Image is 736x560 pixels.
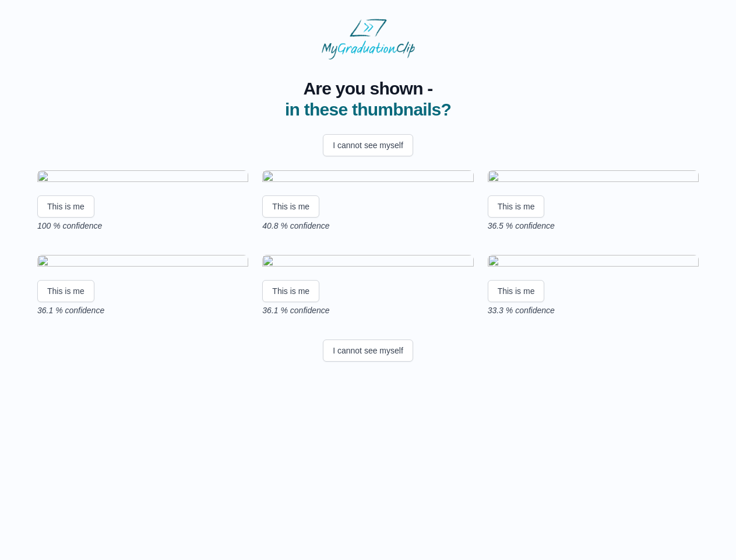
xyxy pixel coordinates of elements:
button: This is me [488,195,545,218]
img: b9aa36c7552cbae7a2486f895f37c7b9ada8983c.gif [488,255,699,271]
button: I cannot see myself [323,339,413,362]
p: 36.1 % confidence [262,304,473,316]
button: This is me [37,195,94,218]
button: I cannot see myself [323,134,413,156]
p: 100 % confidence [37,220,248,232]
p: 40.8 % confidence [262,220,473,232]
span: Are you shown - [285,78,451,99]
p: 36.5 % confidence [488,220,699,232]
button: This is me [262,195,319,218]
button: This is me [262,280,319,302]
button: This is me [488,280,545,302]
img: MyGraduationClip [322,19,415,60]
img: be9c2fb5bdf0db86b0736b0569793f91cdcd05f5.gif [488,170,699,186]
img: ec3eb646734a9d54654044cdb890541893568ba8.gif [262,255,473,271]
img: 07e6613e914442bd8efaf6077866503da7237014.gif [37,170,248,186]
img: fbdade0909ea9b327a42ae8c8ed2bfd06ca70138.gif [262,170,473,186]
p: 36.1 % confidence [37,304,248,316]
p: 33.3 % confidence [488,304,699,316]
span: in these thumbnails? [285,100,451,119]
img: 8630e395c4dae85ba56d63593316f5162808b8fd.gif [37,255,248,271]
button: This is me [37,280,94,302]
